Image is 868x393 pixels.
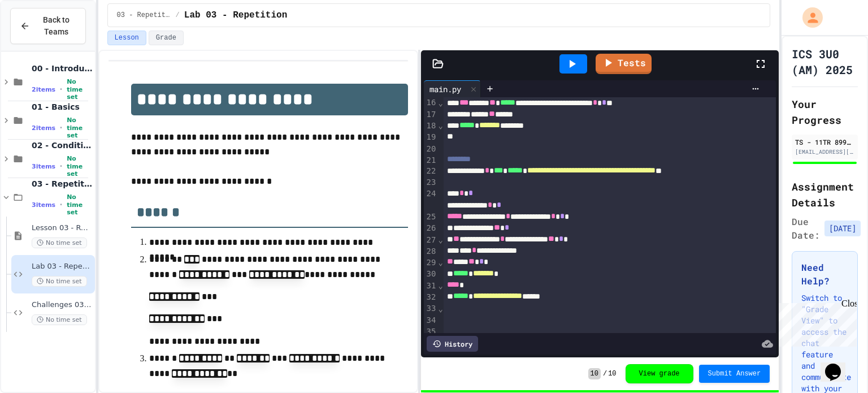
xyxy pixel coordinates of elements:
a: Tests [596,54,652,74]
div: 33 [424,303,438,314]
div: 24 [424,188,438,211]
div: main.py [424,83,467,95]
span: 00 - Introduction [32,63,93,74]
div: TS - 11TR 899141 [PERSON_NAME] SS [795,137,854,147]
button: Grade [149,31,184,45]
span: No time set [67,193,92,216]
div: 27 [424,235,438,246]
div: 17 [424,109,438,120]
span: 03 - Repetition (while and for) [32,179,93,189]
div: 23 [424,177,438,188]
span: Fold line [437,258,443,267]
span: 03 - Repetition (while and for) [117,11,171,20]
h1: ICS 3U0 (AM) 2025 [792,46,858,77]
div: 34 [424,315,438,326]
div: 31 [424,280,438,292]
button: Submit Answer [699,365,770,383]
div: 20 [424,144,438,155]
span: Submit Answer [708,369,761,378]
span: • [60,123,62,132]
button: Lesson [107,31,146,45]
button: Back to Teams [10,8,86,44]
span: / [603,369,607,378]
iframe: chat widget [821,348,857,382]
div: 35 [424,326,438,338]
div: 16 [424,97,438,109]
span: Challenges 03 - Repetition [32,300,93,310]
iframe: chat widget [774,299,857,347]
span: Fold line [437,98,443,107]
span: Due Date: [792,215,820,242]
div: [EMAIL_ADDRESS][DOMAIN_NAME] [795,148,854,156]
h2: Your Progress [792,96,858,128]
span: Back to Teams [37,14,76,38]
span: / [176,11,180,20]
span: 10 [608,369,616,378]
span: 2 items [32,86,55,93]
span: 3 items [32,163,55,170]
div: 28 [424,246,438,257]
button: View grade [626,364,693,383]
span: 3 items [32,201,55,209]
span: • [60,162,62,171]
span: No time set [32,237,87,248]
span: 02 - Conditional Statements (if) [32,140,93,150]
span: [DATE] [824,221,861,236]
div: main.py [424,80,481,97]
span: • [60,85,62,94]
span: No time set [32,314,87,325]
div: 21 [424,155,438,166]
span: Fold line [437,235,443,244]
div: 19 [424,132,438,143]
span: 2 items [32,124,55,132]
span: 01 - Basics [32,102,93,112]
div: My Account [791,5,826,31]
span: Fold line [437,121,443,130]
div: 18 [424,120,438,132]
span: No time set [32,276,87,287]
div: 26 [424,223,438,234]
h3: Need Help? [801,261,848,288]
div: 32 [424,292,438,303]
span: Lab 03 - Repetition [32,262,93,271]
span: 10 [588,368,601,379]
h2: Assignment Details [792,179,858,210]
span: Fold line [437,304,443,313]
span: Fold line [437,281,443,290]
span: No time set [67,155,92,178]
span: No time set [67,78,92,101]
span: No time set [67,116,92,139]
div: 29 [424,257,438,269]
div: Chat with us now!Close [5,5,78,72]
span: Lab 03 - Repetition [184,8,287,22]
div: 30 [424,269,438,280]
span: Lesson 03 - Repetition [32,223,93,233]
div: History [427,336,478,352]
div: 25 [424,211,438,223]
div: 22 [424,166,438,177]
span: • [60,200,62,209]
